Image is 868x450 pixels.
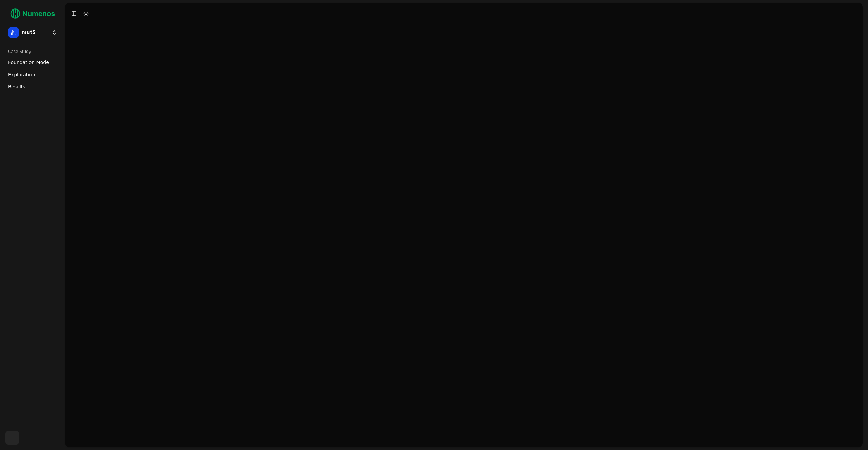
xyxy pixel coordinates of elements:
[5,46,60,57] div: Case Study
[5,57,60,68] a: Foundation Model
[8,59,51,66] span: Foundation Model
[5,24,60,41] button: mut5
[8,71,35,78] span: Exploration
[5,5,60,22] img: Numenos
[5,69,60,80] a: Exploration
[5,81,60,92] a: Results
[22,29,49,36] span: mut5
[8,83,25,90] span: Results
